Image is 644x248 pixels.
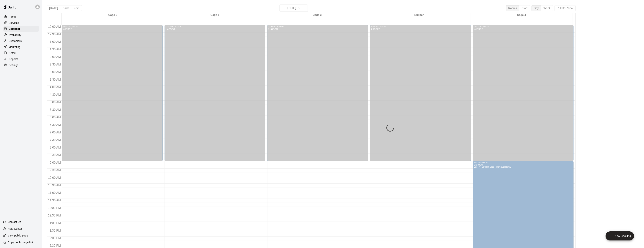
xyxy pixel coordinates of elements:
p: Availability [9,33,21,37]
span: 8:30 AM [49,153,62,157]
span: 12:30 PM [47,214,62,217]
a: Availability [3,32,39,38]
div: Closed [63,28,161,162]
a: Calendar [3,26,39,32]
span: 3:30 AM [49,78,62,81]
a: Retail [3,50,39,56]
p: Customers [9,39,22,43]
span: 12:00 AM [47,25,62,28]
span: 9:00 AM [49,161,62,164]
div: 12:00 AM – 9:00 AM [268,26,367,28]
a: Marketing [3,44,39,50]
span: 10:30 AM [47,184,62,187]
div: 12:00 AM – 9:00 AM [371,26,470,28]
span: 2:00 PM [49,236,62,240]
div: Closed [474,28,572,162]
span: 5:30 AM [49,108,62,111]
p: Reports [9,57,18,61]
span: Cage 4 - 35' Half Cage - Individual Rental [474,166,511,168]
p: Retail [9,51,16,55]
a: Home [3,14,39,20]
p: Copy public page link [8,240,33,244]
span: 12:00 PM [47,206,62,209]
span: 3:00 AM [49,70,62,74]
p: Help Center [8,227,22,231]
span: 6:00 AM [49,116,62,119]
div: Cage 3 [266,13,368,17]
span: 2:30 PM [49,244,62,247]
span: 1:00 PM [49,221,62,225]
a: Customers [3,38,39,44]
div: 12:00 AM – 9:00 AM: Closed [473,25,574,161]
p: Settings [9,63,18,67]
span: 1:00 AM [49,40,62,43]
span: 9:30 AM [49,169,62,172]
div: 12:00 AM – 9:00 AM [63,26,161,28]
a: Reports [3,56,39,62]
div: Cage 4 [470,13,573,17]
div: Cage 2 [62,13,164,17]
span: 11:30 AM [47,199,62,202]
span: 5:00 AM [49,101,62,104]
p: Calendar [9,27,20,31]
span: 4:30 AM [49,93,62,96]
a: Settings [3,62,39,68]
span: 12:30 AM [47,33,62,36]
div: Cage 1 [164,13,266,17]
span: 1:30 AM [49,48,62,51]
div: Closed [268,28,367,162]
p: View public page [8,234,28,237]
p: Contact Us [8,220,21,224]
span: 2:30 AM [49,63,62,66]
p: Marketing [9,45,21,49]
div: 12:00 AM – 9:00 AM: Closed [62,25,162,161]
span: 1:30 PM [49,229,62,232]
span: 4:00 AM [49,85,62,89]
div: Bullpen [368,13,470,17]
div: Closed [371,28,470,162]
p: Services [9,21,19,25]
div: 12:00 AM – 9:00 AM: Closed [370,25,471,161]
div: 12:00 AM – 9:00 AM: Closed [267,25,368,161]
span: 7:30 AM [49,138,62,142]
span: 8:00 AM [49,146,62,149]
p: Home [9,15,16,19]
a: Services [3,20,39,26]
span: 11:00 AM [47,191,62,194]
span: 7:00 AM [49,131,62,134]
span: 6:30 AM [49,123,62,126]
div: 12:00 AM – 9:00 AM [474,26,572,28]
div: 9:00 AM – 9:00 PM [474,162,572,163]
span: 10:00 AM [47,176,62,179]
span: 2:00 AM [49,55,62,59]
